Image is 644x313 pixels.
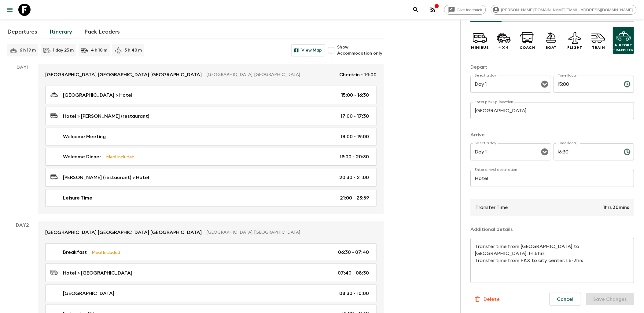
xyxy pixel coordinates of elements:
[63,269,132,277] p: Hotel > [GEOGRAPHIC_DATA]
[471,226,634,233] p: Additional details
[592,45,605,50] p: Train
[53,47,74,53] p: 1 day 25 m
[621,146,634,158] button: Choose time, selected time is 4:30 PM
[50,25,72,39] a: Itinerary
[475,243,630,278] textarea: Transfer time from [GEOGRAPHIC_DATA] to [GEOGRAPHIC_DATA]: 1-1.5hrs Transfer time from PKX to cit...
[558,141,578,146] label: Time (local)
[341,92,369,99] p: 15:00 - 16:30
[63,174,149,181] p: [PERSON_NAME] (restaurant) > Hotel
[38,64,384,86] a: [GEOGRAPHIC_DATA] [GEOGRAPHIC_DATA] [GEOGRAPHIC_DATA][GEOGRAPHIC_DATA], [GEOGRAPHIC_DATA]Check-in...
[520,45,535,50] p: Coach
[45,168,377,187] a: [PERSON_NAME] (restaurant) > Hotel20:30 - 21:00
[338,249,369,256] p: 06:30 - 07:40
[444,5,486,15] a: Give feedback
[471,131,634,139] p: Arrive
[207,72,334,78] p: [GEOGRAPHIC_DATA], [GEOGRAPHIC_DATA]
[554,76,619,93] input: hh:mm
[63,153,101,160] p: Welcome Dinner
[20,47,36,53] p: 6 h 19 m
[45,285,377,302] a: [GEOGRAPHIC_DATA]08:30 - 10:00
[337,44,384,56] span: Show Accommodation only
[4,4,16,16] button: menu
[38,221,384,243] a: [GEOGRAPHIC_DATA] [GEOGRAPHIC_DATA] [GEOGRAPHIC_DATA][GEOGRAPHIC_DATA], [GEOGRAPHIC_DATA]
[63,113,149,120] p: Hotel > [PERSON_NAME] (restaurant)
[45,243,377,261] a: BreakfastMeal Included06:30 - 07:40
[338,269,369,277] p: 07:40 - 08:30
[45,148,377,166] a: Welcome DinnerMeal Included19:00 - 20:30
[45,229,202,236] p: [GEOGRAPHIC_DATA] [GEOGRAPHIC_DATA] [GEOGRAPHIC_DATA]
[558,73,578,78] label: Time (local)
[340,133,369,140] p: 18:00 - 19:00
[91,47,107,53] p: 4 h 10 m
[45,71,202,78] p: [GEOGRAPHIC_DATA] [GEOGRAPHIC_DATA] [GEOGRAPHIC_DATA]
[7,221,38,229] p: Day 2
[475,73,497,78] label: Select a day
[291,44,325,56] button: View Map
[621,78,634,90] button: Choose time, selected time is 3:00 PM
[550,293,581,306] button: Cancel
[471,63,634,71] p: Depart
[7,25,37,39] a: Departures
[340,113,369,120] p: 17:00 - 17:30
[546,45,557,50] p: Boat
[476,204,508,211] p: Transfer Time
[106,153,134,160] p: Meal Included
[340,194,369,202] p: 21:00 - 23:59
[568,45,583,50] p: Flight
[554,143,619,160] input: hh:mm
[92,249,120,256] p: Meal Included
[475,99,514,105] label: Enter pick up location
[475,141,497,146] label: Select a day
[63,290,114,297] p: [GEOGRAPHIC_DATA]
[491,5,637,15] div: [PERSON_NAME][DOMAIN_NAME][EMAIL_ADDRESS][DOMAIN_NAME]
[499,45,509,50] p: 4 x 4
[484,296,500,303] p: Delete
[63,92,132,99] p: [GEOGRAPHIC_DATA] > Hotel
[63,249,87,256] p: Breakfast
[498,8,636,12] span: [PERSON_NAME][DOMAIN_NAME][EMAIL_ADDRESS][DOMAIN_NAME]
[454,8,486,12] span: Give feedback
[45,107,377,125] a: Hotel > [PERSON_NAME] (restaurant)17:00 - 17:30
[207,229,372,236] p: [GEOGRAPHIC_DATA], [GEOGRAPHIC_DATA]
[84,25,120,39] a: Pack Leaders
[475,167,518,172] label: Enter arrival destination
[471,293,503,305] button: Delete
[7,64,38,71] p: Day 1
[603,204,629,211] p: 1hrs 30mins
[339,71,377,78] p: Check-in - 14:00
[613,43,634,52] p: Airport Transfer
[541,80,549,88] button: Open
[63,194,92,202] p: Leisure Time
[45,86,377,104] a: [GEOGRAPHIC_DATA] > Hotel15:00 - 16:30
[124,47,142,53] p: 3 h 40 m
[339,290,369,297] p: 08:30 - 10:00
[45,189,377,207] a: Leisure Time21:00 - 23:59
[340,153,369,160] p: 19:00 - 20:30
[410,4,422,16] button: search adventures
[471,45,489,50] p: Minibus
[63,133,106,140] p: Welcome Meeting
[45,264,377,282] a: Hotel > [GEOGRAPHIC_DATA]07:40 - 08:30
[541,148,549,156] button: Open
[339,174,369,181] p: 20:30 - 21:00
[45,128,377,146] a: Welcome Meeting18:00 - 19:00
